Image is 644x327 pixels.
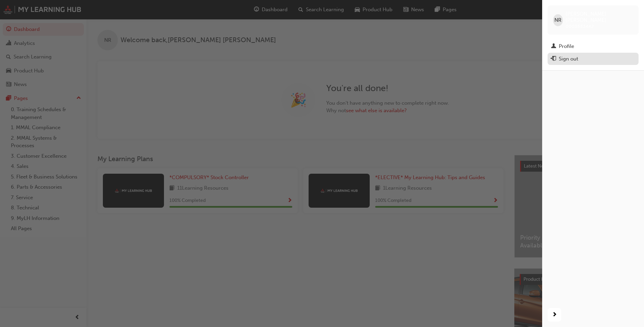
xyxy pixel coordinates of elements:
span: NR [554,16,562,24]
span: man-icon [551,44,556,50]
div: Sign out [559,55,578,63]
span: [PERSON_NAME] [PERSON_NAME] [566,11,633,23]
button: Sign out [548,53,639,65]
span: next-icon [552,311,557,319]
span: 0005553442 [566,23,594,29]
a: Profile [548,40,639,53]
span: exit-icon [551,56,556,62]
div: Profile [559,42,574,50]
